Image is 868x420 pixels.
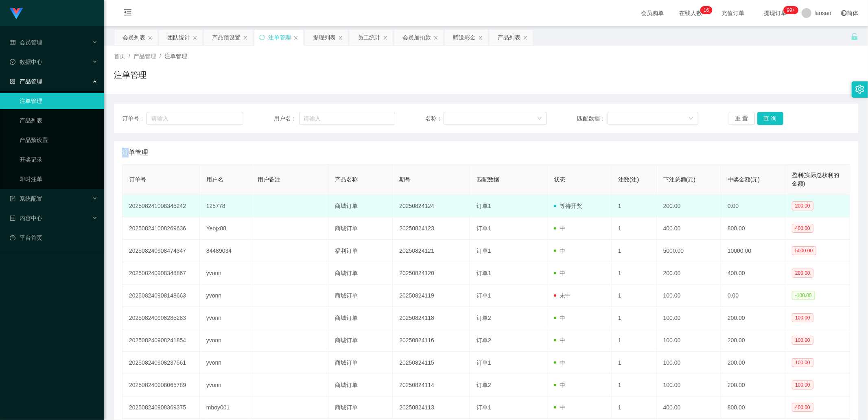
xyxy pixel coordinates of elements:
td: 1 [612,307,657,329]
span: 中 [554,337,565,343]
td: 200.00 [657,195,721,217]
span: 中 [554,270,565,276]
span: 期号 [399,176,411,183]
span: 状态 [554,176,565,183]
td: 20250824113 [393,396,470,419]
span: -100.00 [792,291,815,300]
span: 用户名 [206,176,223,183]
span: 订单1 [477,225,491,232]
td: 100.00 [657,307,721,329]
td: 1 [612,329,657,352]
td: 202508240908148663 [122,284,200,307]
a: 即时注单 [20,171,98,187]
i: 图标: close [478,35,483,40]
td: 5000.00 [657,240,721,262]
td: 1 [612,396,657,419]
span: 等待开奖 [554,203,582,209]
span: / [160,53,161,59]
span: 200.00 [792,269,813,278]
input: 请输入 [146,112,243,125]
td: yvonn [200,352,251,374]
a: 开奖记录 [20,151,98,168]
td: 200.00 [721,352,785,374]
td: 0.00 [721,284,785,307]
i: 图标: close [192,35,197,40]
span: 中 [554,382,565,388]
span: / [129,53,130,59]
i: 图标: close [148,35,153,40]
span: 产品名称 [335,176,358,183]
a: 产品预设置 [20,132,98,148]
span: 产品管理 [10,78,42,85]
span: 数据中心 [10,59,42,65]
td: yvonn [200,329,251,352]
td: 20250824119 [393,284,470,307]
span: 会员管理 [10,39,42,46]
td: 商城订单 [328,374,393,396]
sup: 16 [700,6,712,14]
button: 查 询 [757,112,783,125]
td: 1 [612,262,657,284]
td: 400.00 [657,217,721,240]
td: 1 [612,195,657,217]
span: 盈利(实际总获利的金额) [792,172,840,187]
span: 400.00 [792,403,813,412]
td: 202508240908237561 [122,352,200,374]
span: 订单1 [477,359,491,366]
td: 800.00 [721,217,785,240]
span: 在线人数 [676,10,706,16]
span: 系统配置 [10,195,42,202]
td: 商城订单 [328,329,393,352]
span: 订单2 [477,382,491,388]
td: 20250824120 [393,262,470,284]
div: 员工统计 [358,30,380,45]
span: 注单管理 [164,53,187,59]
span: 订单号 [129,176,146,183]
input: 请输入 [299,112,395,125]
span: 订单1 [477,270,491,276]
td: 202508240908348867 [122,262,200,284]
td: 200.00 [721,329,785,352]
i: 图标: form [10,196,15,201]
a: 产品列表 [20,112,98,129]
td: 20250824116 [393,329,470,352]
i: 图标: profile [10,215,15,221]
td: mboy001 [200,396,251,419]
td: 202508240908241854 [122,329,200,352]
td: 1 [612,217,657,240]
div: 团队统计 [167,30,190,45]
td: 商城订单 [328,352,393,374]
span: 订单1 [477,292,491,299]
td: 400.00 [657,396,721,419]
td: yvonn [200,307,251,329]
td: 商城订单 [328,262,393,284]
span: 100.00 [792,313,813,322]
span: 用户备注 [258,176,280,183]
td: 20250824114 [393,374,470,396]
div: 会员加扣款 [402,30,431,45]
div: 会员列表 [122,30,145,45]
i: 图标: menu-fold [114,0,142,26]
span: 首页 [114,53,125,59]
i: 图标: global [841,10,847,16]
td: 100.00 [657,374,721,396]
td: 20250824124 [393,195,470,217]
td: 商城订单 [328,396,393,419]
td: 10000.00 [721,240,785,262]
span: 匹配数据 [477,176,499,183]
span: 注单管理 [122,148,148,157]
span: 100.00 [792,336,813,345]
td: 800.00 [721,396,785,419]
td: 商城订单 [328,195,393,217]
span: 订单2 [477,337,491,343]
sup: 941 [784,6,798,14]
span: 订单1 [477,247,491,254]
td: 202508241008269636 [122,217,200,240]
span: 提现订单 [760,10,791,16]
i: 图标: down [537,116,542,122]
td: yvonn [200,374,251,396]
i: 图标: appstore-o [10,79,15,84]
i: 图标: close [383,35,388,40]
i: 图标: sync [259,35,265,40]
td: 200.00 [721,374,785,396]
